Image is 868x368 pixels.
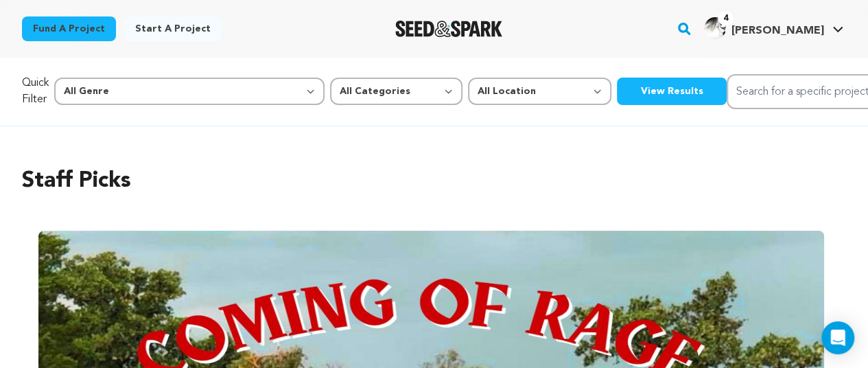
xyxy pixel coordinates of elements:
[718,12,734,25] span: 4
[701,14,846,39] a: Amy J.'s Profile
[124,16,222,41] a: Start a project
[22,75,49,108] p: Quick Filter
[395,21,503,37] img: Seed&Spark Logo Dark Mode
[731,25,824,36] span: [PERSON_NAME]
[821,321,854,354] div: Open Intercom Messenger
[22,16,116,41] a: Fund a project
[704,17,726,39] img: picture.jpeg
[22,165,846,198] h2: Staff Picks
[704,17,824,39] div: Amy J.'s Profile
[617,78,727,105] button: View Results
[395,21,503,37] a: Seed&Spark Homepage
[701,14,846,43] span: Amy J.'s Profile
